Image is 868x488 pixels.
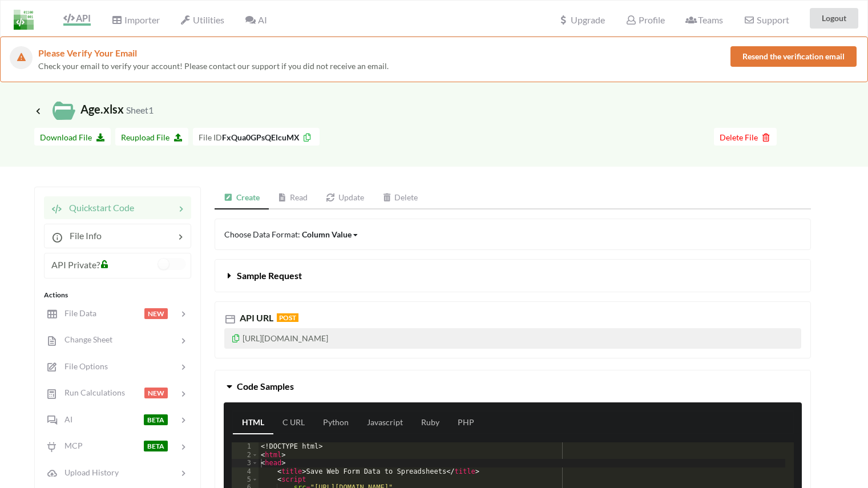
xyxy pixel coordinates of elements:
span: Check your email to verify your account! Please contact our support if you did not receive an email. [38,61,389,71]
span: Upload History [58,467,119,477]
button: Logout [810,8,858,29]
a: HTML [233,412,273,434]
span: API URL [237,312,273,323]
span: Profile [625,14,664,25]
a: Create [215,187,269,209]
span: Importer [111,14,159,25]
span: Delete File [720,132,771,142]
img: /static/media/localFileIcon.23929a80.svg [53,99,75,122]
span: AI [58,414,72,424]
span: Choose Data Format: [224,229,359,239]
a: Delete [373,187,427,209]
span: Utilities [180,14,224,25]
div: 1 [232,442,259,450]
span: File Options [58,361,108,371]
small: Sheet1 [126,104,154,115]
span: Run Calculations [58,388,125,397]
div: 4 [232,467,259,475]
div: Actions [44,290,191,300]
span: File Data [58,308,96,318]
span: BETA [144,414,168,425]
p: [URL][DOMAIN_NAME] [224,328,801,349]
span: Upgrade [558,15,605,25]
span: Sample Request [237,270,302,281]
div: Column Value [302,228,352,240]
span: Support [744,15,789,25]
span: AI [245,14,267,25]
a: C URL [273,412,314,434]
button: Code Samples [215,370,810,402]
span: NEW [144,308,168,319]
span: Age.xlsx [34,102,154,116]
span: Quickstart Code [62,202,134,213]
span: Reupload File [121,132,183,142]
button: Reupload File [115,128,188,146]
a: Update [317,187,373,209]
div: 3 [232,459,259,467]
span: Change Sheet [58,334,112,344]
a: Python [314,412,358,434]
button: Resend the verification email [730,46,857,67]
span: API Private? [51,259,100,270]
button: Delete File [714,128,777,146]
div: 5 [232,475,259,483]
button: Sample Request [215,260,810,292]
span: NEW [144,388,168,398]
a: PHP [449,412,483,434]
div: 2 [232,451,259,459]
span: MCP [58,441,83,450]
span: Please Verify Your Email [38,47,137,58]
a: Read [269,187,317,209]
span: Code Samples [237,381,294,392]
button: Download File [34,128,111,146]
b: FxQua0GPsQElcuMX [222,132,300,142]
span: POST [277,313,298,322]
span: Download File [40,132,105,142]
span: File ID [199,132,222,142]
span: API [63,13,91,23]
a: Ruby [412,412,449,434]
img: LogoIcon.png [14,10,34,30]
a: Javascript [358,412,412,434]
span: BETA [144,441,168,451]
span: File Info [63,230,102,241]
span: Teams [685,14,723,25]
